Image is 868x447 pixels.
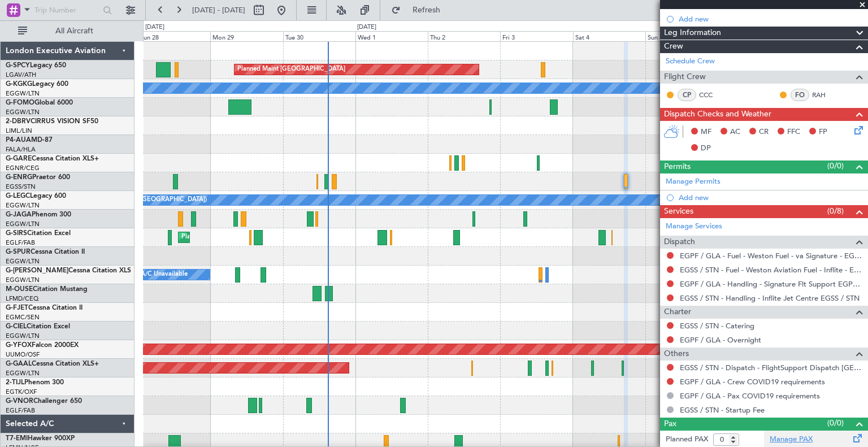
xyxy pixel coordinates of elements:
a: EGGW/LTN [6,89,40,98]
a: EGSS/STN [6,183,36,191]
span: G-VNOR [6,398,33,405]
a: EGTK/OXF [6,388,37,396]
a: T7-EMIHawker 900XP [6,435,75,442]
div: Add new [679,14,862,24]
a: P4-AUAMD-87 [6,137,53,144]
span: [DATE] - [DATE] [192,5,245,15]
a: EGGW/LTN [6,332,40,340]
a: Manage Services [666,221,722,232]
a: EGSS / STN - Fuel - Weston Aviation Fuel - Inflite - EGSS / STN [680,265,862,275]
a: 2-DBRVCIRRUS VISION SF50 [6,118,98,125]
a: G-YFOXFalcon 2000EX [6,342,79,349]
a: G-SPURCessna Citation II [6,249,85,255]
button: Refresh [386,1,454,19]
span: G-JAGA [6,211,32,218]
span: FP [819,127,827,138]
span: G-KGKG [6,81,32,88]
a: LGAV/ATH [6,71,36,79]
a: LFMD/CEQ [6,294,38,303]
a: G-FOMOGlobal 6000 [6,99,73,106]
span: Dispatch [664,236,695,249]
a: G-KGKGLegacy 600 [6,81,68,88]
span: Dispatch Checks and Weather [664,108,771,121]
input: Trip Number [34,2,99,19]
span: G-YFOX [6,342,32,349]
a: G-VNORChallenger 650 [6,398,82,405]
a: FALA/HLA [6,145,36,154]
span: Pax [664,418,676,431]
a: EGPF / GLA - Crew COVID19 requirements [680,377,825,387]
span: Services [664,205,693,218]
span: FFC [787,127,800,138]
a: EGNR/CEG [6,164,40,172]
span: G-FJET [6,305,28,311]
a: EGLF/FAB [6,406,35,415]
span: G-CIEL [6,323,27,330]
span: G-SIRS [6,230,27,237]
a: G-FJETCessna Citation II [6,305,83,311]
span: AC [730,127,740,138]
span: 2-TIJL [6,379,24,386]
a: RAH [812,90,837,100]
a: EGPF / GLA - Fuel - Weston Fuel - va Signature - EGPF / GLA [680,251,862,261]
a: EGSS / STN - Dispatch - FlightSupport Dispatch [GEOGRAPHIC_DATA] [680,363,862,372]
a: G-GARECessna Citation XLS+ [6,155,99,162]
span: T7-EMI [6,435,28,442]
a: EGGW/LTN [6,201,40,210]
div: Sat 4 [573,31,645,41]
div: Sun 28 [138,31,210,41]
div: Fri 3 [500,31,572,41]
a: EGGW/LTN [6,220,40,228]
span: P4-AUA [6,137,31,144]
a: EGLF/FAB [6,238,35,247]
span: (0/0) [827,417,844,429]
span: Charter [664,306,691,319]
a: M-OUSECitation Mustang [6,286,88,293]
span: Leg Information [664,27,721,40]
span: (0/8) [827,205,844,217]
a: EGGW/LTN [6,369,40,377]
span: G-GARE [6,155,32,162]
a: Manage Permits [666,176,721,188]
a: G-LEGCLegacy 600 [6,193,66,199]
a: EGSS / STN - Catering [680,321,754,331]
a: EGPF / GLA - Overnight [680,335,761,345]
button: All Aircraft [12,22,123,40]
span: G-FOMO [6,99,34,106]
span: Others [664,348,689,361]
a: G-[PERSON_NAME]Cessna Citation XLS [6,267,131,274]
div: Mon 29 [210,31,283,41]
span: All Aircraft [29,27,119,35]
a: CCC [699,90,724,100]
a: EGPF / GLA - Pax COVID19 requirements [680,391,820,401]
span: G-SPCY [6,62,30,69]
div: Thu 2 [428,31,500,41]
a: LIML/LIN [6,127,32,135]
a: Schedule Crew [666,56,715,67]
a: EGSS / STN - Startup Fee [680,405,765,415]
span: MF [701,127,711,138]
span: G-GAAL [6,361,32,367]
div: Sun 5 [645,31,718,41]
span: Refresh [403,6,450,14]
span: G-SPUR [6,249,31,255]
span: Crew [664,40,683,53]
a: 2-TIJLPhenom 300 [6,379,64,386]
span: (0/0) [827,160,844,172]
span: G-LEGC [6,193,30,199]
div: Wed 1 [355,31,428,41]
div: [DATE] [145,23,164,32]
span: M-OUSE [6,286,33,293]
div: Tue 30 [283,31,355,41]
div: A/C Unavailable [141,266,188,283]
div: Add new [679,193,862,202]
span: CR [759,127,769,138]
span: G-ENRG [6,174,32,181]
a: G-GAALCessna Citation XLS+ [6,361,99,367]
span: 2-DBRV [6,118,31,125]
span: Flight Crew [664,71,706,84]
a: Manage PAX [770,434,813,445]
div: [DATE] [357,23,376,32]
a: UUMO/OSF [6,350,40,359]
span: Permits [664,160,691,173]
